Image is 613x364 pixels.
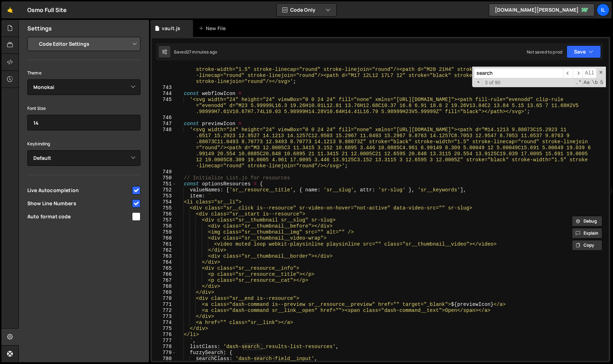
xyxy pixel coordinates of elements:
[152,115,176,121] div: 746
[152,247,176,253] div: 762
[474,68,563,78] input: Search for
[482,80,503,86] span: 3 of 90
[27,187,131,194] span: Live Autocompletion
[152,259,176,265] div: 764
[152,97,176,115] div: 745
[152,229,176,235] div: 759
[573,68,583,78] span: ​
[152,205,176,211] div: 755
[277,4,336,16] button: Code Only
[152,290,176,296] div: 769
[152,344,176,350] div: 778
[152,187,176,193] div: 752
[174,49,217,55] div: Saved
[152,199,176,205] div: 754
[582,68,597,78] span: Alt-Enter
[572,240,602,251] button: Copy
[27,105,46,112] label: Font Size
[563,68,573,78] span: ​
[489,4,595,16] a: [DOMAIN_NAME][PERSON_NAME]
[199,25,228,32] div: New File
[152,235,176,241] div: 760
[152,271,176,278] div: 766
[1,1,19,18] a: 🤙
[567,45,601,58] button: Save
[583,79,590,86] span: CaseSensitive Search
[152,169,176,175] div: 749
[152,217,176,223] div: 757
[152,338,176,344] div: 777
[152,211,176,217] div: 756
[527,49,562,55] div: Not saved to prod
[152,127,176,169] div: 748
[572,216,602,226] button: Debug
[152,314,176,320] div: 773
[27,213,131,220] span: Auto format code
[152,223,176,229] div: 758
[152,253,176,259] div: 763
[475,79,482,86] span: Toggle Replace mode
[152,265,176,271] div: 765
[572,228,602,239] button: Explain
[152,241,176,247] div: 761
[152,175,176,181] div: 750
[152,181,176,187] div: 751
[27,200,131,207] span: Show Line Numbers
[187,49,217,55] div: 27 minutes ago
[152,350,176,356] div: 779
[162,25,180,32] div: vault.js
[27,69,42,77] label: Theme
[152,308,176,314] div: 772
[152,284,176,290] div: 768
[152,302,176,308] div: 771
[152,61,176,85] div: 742
[152,91,176,97] div: 744
[27,140,50,147] label: Keybinding
[591,79,598,86] span: Whole Word Search
[152,320,176,326] div: 774
[575,79,582,86] span: RegExp Search
[152,296,176,302] div: 770
[152,85,176,91] div: 743
[27,24,52,32] h2: Settings
[152,193,176,199] div: 753
[152,332,176,338] div: 776
[599,79,604,86] span: Search In Selection
[27,6,67,14] div: Osmo Full Site
[152,356,176,362] div: 780
[152,278,176,284] div: 767
[597,4,609,16] a: Il
[152,121,176,127] div: 747
[152,326,176,332] div: 775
